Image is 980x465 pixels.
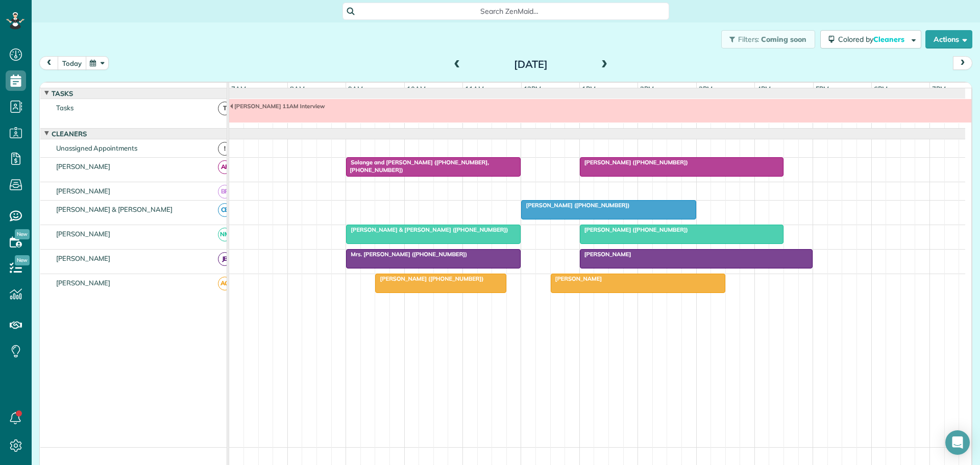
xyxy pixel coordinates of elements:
[58,56,86,70] button: today
[50,130,89,138] span: Cleaners
[229,103,325,110] span: [PERSON_NAME] 11AM Interview
[579,226,689,233] span: [PERSON_NAME] ([PHONE_NUMBER])
[229,85,248,93] span: 7am
[925,30,972,48] button: Actions
[54,144,139,152] span: Unassigned Appointments
[550,275,603,282] span: [PERSON_NAME]
[15,229,30,239] span: New
[953,56,972,70] button: next
[761,35,807,44] span: Coming soon
[838,35,908,44] span: Colored by
[346,159,489,173] span: Solange and [PERSON_NAME] ([PHONE_NUMBER], [PHONE_NUMBER])
[54,254,113,262] span: [PERSON_NAME]
[738,35,759,44] span: Filters:
[218,252,232,266] span: JB
[54,205,175,213] span: [PERSON_NAME] & [PERSON_NAME]
[39,56,59,70] button: prev
[218,160,232,174] span: AF
[346,226,508,233] span: [PERSON_NAME] & [PERSON_NAME] ([PHONE_NUMBER])
[218,203,232,217] span: CB
[50,89,75,97] span: Tasks
[521,202,630,209] span: [PERSON_NAME] ([PHONE_NUMBER])
[697,85,715,93] span: 3pm
[820,30,921,48] button: Colored byCleaners
[15,255,30,265] span: New
[288,85,307,93] span: 8am
[218,277,232,290] span: AG
[945,430,970,455] div: Open Intercom Messenger
[638,85,656,93] span: 2pm
[579,251,632,258] span: [PERSON_NAME]
[54,162,113,170] span: [PERSON_NAME]
[814,85,831,93] span: 5pm
[218,228,232,241] span: NM
[467,59,595,70] h2: [DATE]
[54,279,113,287] span: [PERSON_NAME]
[375,275,484,282] span: [PERSON_NAME] ([PHONE_NUMBER])
[872,85,890,93] span: 6pm
[405,85,428,93] span: 10am
[930,85,948,93] span: 7pm
[755,85,773,93] span: 4pm
[218,142,232,156] span: !
[346,85,365,93] span: 9am
[54,187,113,195] span: [PERSON_NAME]
[218,102,232,115] span: T
[463,85,486,93] span: 11am
[580,85,598,93] span: 1pm
[54,104,76,112] span: Tasks
[873,35,906,44] span: Cleaners
[346,251,468,258] span: Mrs. [PERSON_NAME] ([PHONE_NUMBER])
[522,85,544,93] span: 12pm
[218,185,232,199] span: BR
[54,230,113,238] span: [PERSON_NAME]
[579,159,689,166] span: [PERSON_NAME] ([PHONE_NUMBER])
